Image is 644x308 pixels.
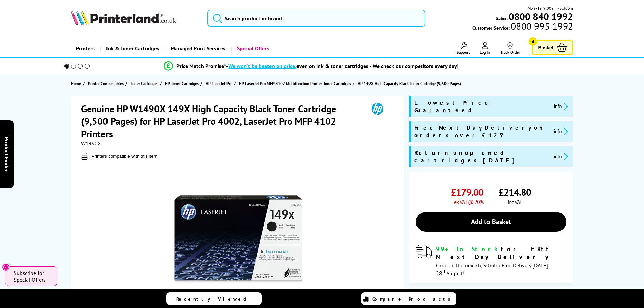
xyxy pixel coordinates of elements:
[475,262,494,269] span: 7h, 30m
[451,186,483,198] span: £179.00
[499,186,531,198] span: £214.80
[71,80,81,87] span: Home
[239,80,351,87] span: HP LaserJet Pro MFP 4102 Multifunction Printer Toner Cartridges
[226,63,459,69] div: - even on ink & toner cartridges - We check our competitors every day!
[416,245,566,276] div: modal_delivery
[81,140,101,147] span: W1490X
[480,42,490,55] a: Log In
[207,10,425,27] input: Search product or brand
[510,23,573,29] span: 0800 995 1992
[176,63,226,69] span: Price Match Promise*
[362,102,393,115] img: HP
[508,198,522,205] span: inc VAT
[130,80,158,87] span: Toner Cartridges
[509,10,573,23] b: 0800 840 1992
[206,80,232,87] span: HP LaserJet Pro
[2,263,10,271] button: Close
[532,40,573,55] a: Basket 4
[166,292,262,305] a: Recently Viewed
[552,102,570,110] button: promo-description
[436,245,501,253] span: 99+ In Stock
[372,296,454,302] span: Compare Products
[130,80,160,87] a: Toner Cartridges
[358,81,461,86] span: HP 149X High Capacity Black Toner Cartridge (9,500 Pages)
[231,40,274,57] a: Special Offers
[500,42,520,55] a: Track Order
[206,80,234,87] a: HP LaserJet Pro
[361,292,456,305] a: Compare Products
[414,124,549,139] span: Free Next Day Delivery on orders over £125*
[457,50,470,55] span: Support
[164,40,231,57] a: Managed Print Services
[496,15,508,21] span: Sales:
[165,80,199,87] span: HP Toner Cartridges
[71,40,100,57] a: Printers
[71,10,199,26] a: Printerland Logo
[480,50,490,55] span: Log In
[165,80,200,87] a: HP Toner Cartridges
[528,5,573,11] span: Mon - Fri 9:00am - 5:30pm
[81,102,362,140] h1: Genuine HP W1490X 149X High Capacity Black Toner Cartridge (9,500 Pages) for HP LaserJet Pro 4002...
[71,80,83,87] a: Home
[228,63,296,69] span: We won’t be beaten on price,
[88,80,124,87] span: Printer Consumables
[55,60,568,72] li: modal_Promise
[3,137,10,171] span: Product Finder
[454,198,483,205] span: ex VAT @ 20%
[552,127,570,135] button: promo-description
[176,296,253,302] span: Recently Viewed
[414,149,549,164] span: Return unopened cartridges [DATE]
[436,262,548,277] span: Order in the next for Free Delivery [DATE] 28 August!
[100,40,164,57] a: Ink & Toner Cartridges
[106,40,159,57] span: Ink & Toner Cartridges
[442,268,446,275] sup: th
[172,173,305,306] img: HP W1490X 149X High Capacity Black Toner Cartridge (9,500 Pages)
[538,43,553,52] span: Basket
[472,23,573,31] span: Customer Service:
[508,13,573,20] a: 0800 840 1992
[90,153,160,159] button: Printers compatible with this item
[436,245,566,261] div: for FREE Next Day Delivery
[457,42,470,55] a: Support
[552,152,570,160] button: promo-description
[416,212,566,232] a: Add to Basket
[414,99,549,114] span: Lowest Price Guaranteed
[14,269,51,283] span: Subscribe for Special Offers
[239,80,353,87] a: HP LaserJet Pro MFP 4102 Multifunction Printer Toner Cartridges
[529,37,537,46] span: 4
[71,10,176,25] img: Printerland Logo
[88,80,125,87] a: Printer Consumables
